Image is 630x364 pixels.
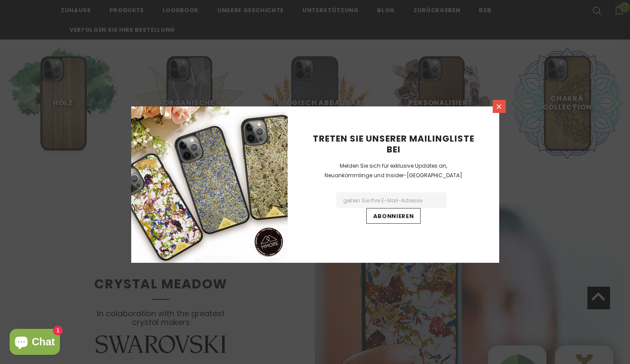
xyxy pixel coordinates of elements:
a: Schließen [493,100,506,113]
span: Melden Sie sich für exklusive Updates an, Neuankömmlinge und Insider-[GEOGRAPHIC_DATA] [325,162,462,179]
input: Email Address [336,192,447,208]
inbox-online-store-chat: Onlineshop-Chat von Shopify [7,329,63,357]
span: Treten Sie unserer Mailingliste bei [313,132,474,156]
input: Abonnieren [366,208,421,224]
